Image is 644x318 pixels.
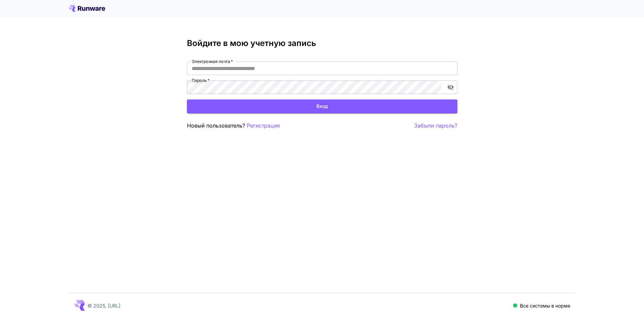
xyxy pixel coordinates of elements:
[187,122,245,129] ya-tr-span: Новый пользователь?
[88,303,120,309] ya-tr-span: © 2025, [URL]
[187,99,457,113] button: Вход
[187,38,316,48] ya-tr-span: Войдите в мою учетную запись
[520,303,570,309] ya-tr-span: Все системы в норме
[445,81,457,93] button: переключить видимость пароля
[192,78,207,83] ya-tr-span: Пароль
[414,121,457,130] button: Забыли пароль?
[192,59,230,64] ya-tr-span: Электронная почта
[247,121,280,130] button: Регистрация
[247,122,280,129] ya-tr-span: Регистрация
[414,122,457,129] ya-tr-span: Забыли пароль?
[316,102,328,111] ya-tr-span: Вход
